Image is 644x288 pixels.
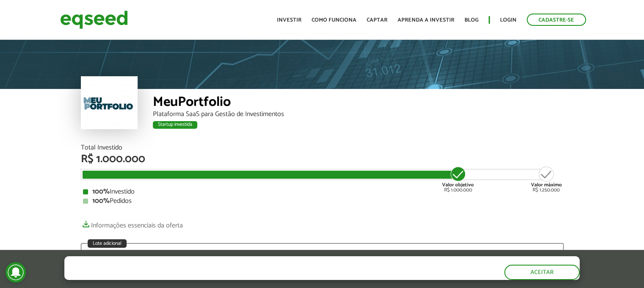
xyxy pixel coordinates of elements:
[531,166,562,193] div: R$ 1.250.000
[153,111,564,118] div: Plataforma SaaS para Gestão de Investimentos
[64,271,371,280] p: Ao clicar em "aceitar", você aceita nossa .
[64,256,371,269] h5: O site da EqSeed utiliza cookies para melhorar sua navegação.
[176,272,274,280] a: política de privacidade e de cookies
[398,17,454,23] a: Aprenda a investir
[92,195,110,207] strong: 100%
[83,198,561,205] div: Pedidos
[81,144,564,151] div: Total Investido
[88,239,127,248] div: Lote adicional
[442,166,474,193] div: R$ 1.000.000
[312,17,357,23] a: Como funciona
[277,17,301,23] a: Investir
[60,8,128,31] img: EqSeed
[81,217,183,229] a: Informações essenciais da oferta
[531,181,562,189] strong: Valor máximo
[153,95,564,111] div: MeuPortfolio
[367,17,387,23] a: Captar
[83,188,561,195] div: Investido
[527,14,586,26] a: Cadastre-se
[464,17,478,23] a: Blog
[92,186,110,197] strong: 100%
[442,181,474,189] strong: Valor objetivo
[153,121,197,129] div: Startup investida
[81,154,564,165] div: R$ 1.000.000
[500,17,517,23] a: Login
[504,265,580,280] button: Aceitar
